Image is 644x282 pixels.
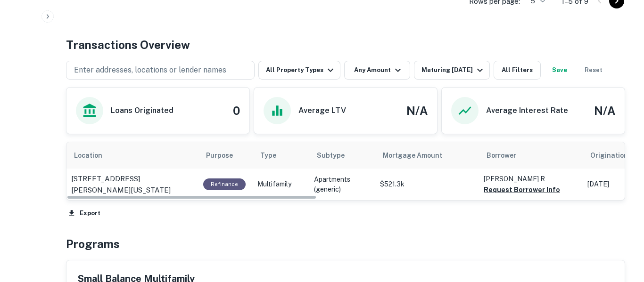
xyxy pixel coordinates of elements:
[414,61,490,80] button: Maturing [DATE]
[111,105,173,116] h6: Loans Originated
[66,61,255,80] button: Enter addresses, locations or lender names
[486,105,568,116] h6: Average Interest Rate
[233,102,240,119] h4: 0
[258,61,340,80] button: All Property Types
[594,102,615,119] h4: N/A
[298,105,346,116] h6: Average LTV
[66,36,190,53] h4: Transactions Overview
[406,102,428,119] h4: N/A
[494,61,541,80] button: All Filters
[421,64,486,76] div: Maturing [DATE]
[66,206,103,220] button: Export
[74,64,226,76] p: Enter addresses, locations or lender names
[545,61,575,80] button: Save your search to get updates of matches that match your search criteria.
[66,142,625,200] div: scrollable content
[66,235,120,252] h4: Programs
[597,207,644,252] iframe: Chat Widget
[578,61,609,80] button: Reset
[344,61,410,80] button: Any Amount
